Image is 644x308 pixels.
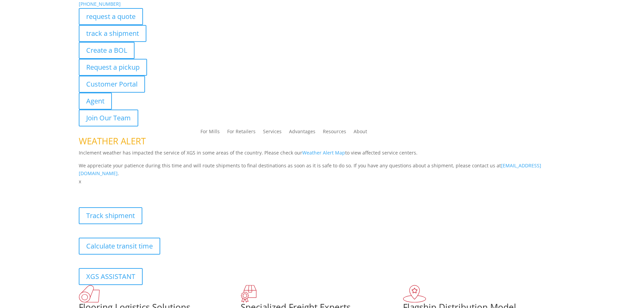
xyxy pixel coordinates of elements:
p: Inclement weather has impacted the service of XGS in some areas of the country. Please check our ... [79,149,566,162]
a: About [354,129,367,137]
img: xgs-icon-focused-on-flooring-red [241,285,257,303]
a: [PHONE_NUMBER] [79,1,121,7]
a: Calculate transit time [79,238,160,255]
a: Create a BOL [79,42,135,59]
a: XGS ASSISTANT [79,268,143,285]
a: Weather Alert Map [302,149,345,156]
p: We appreciate your patience during this time and will route shipments to final destinations as so... [79,162,566,178]
b: Visibility, transparency, and control for your entire supply chain. [79,187,230,193]
a: Request a pickup [79,59,147,76]
span: WEATHER ALERT [79,135,146,147]
a: Customer Portal [79,76,145,93]
a: Services [263,129,282,137]
a: track a shipment [79,25,146,42]
img: xgs-icon-total-supply-chain-intelligence-red [79,285,100,303]
a: For Retailers [227,129,256,137]
p: x [79,177,566,186]
a: request a quote [79,8,143,25]
a: Agent [79,93,112,110]
a: Join Our Team [79,110,138,126]
a: Track shipment [79,207,142,224]
a: For Mills [200,129,220,137]
a: Resources [323,129,346,137]
img: xgs-icon-flagship-distribution-model-red [403,285,426,303]
a: Advantages [289,129,315,137]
